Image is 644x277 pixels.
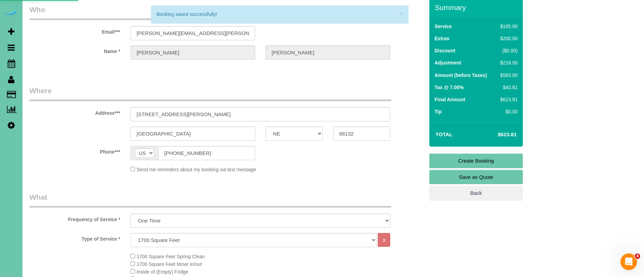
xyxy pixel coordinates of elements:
[29,192,391,208] legend: What
[435,72,487,79] label: Amount (before Taxes)
[635,253,640,259] span: 4
[429,186,523,200] a: Back
[435,96,465,103] label: Final Amount
[498,96,518,103] div: $623.81
[436,131,453,137] strong: Total
[156,11,403,18] div: Booking saved successfully!
[435,84,464,91] label: Tax @ 7.00%
[498,59,518,66] div: $218.00
[4,7,18,17] img: Automaid Logo
[435,108,442,115] label: Tip
[498,35,518,42] div: $200.00
[435,47,455,54] label: Discount
[136,269,188,275] span: Inside of (Empty) Fridge
[136,254,205,259] span: 1700 Square Feet Spring Clean
[498,84,518,91] div: $40.81
[429,154,523,168] a: Create Booking
[400,10,404,17] button: ×
[24,214,125,223] label: Frequency of Service *
[435,23,452,30] label: Service
[24,233,125,242] label: Type of Service *
[429,170,523,184] a: Save as Quote
[498,47,518,54] div: ($0.00)
[24,45,125,55] label: Name *
[136,261,202,267] span: 1700 Square Feet Move in/out
[29,86,391,101] legend: Where
[498,23,518,30] div: $165.00
[620,253,637,270] iframe: Intercom live chat
[435,59,461,66] label: Adjustment
[29,5,391,20] legend: Who
[435,3,519,11] h3: Summary
[136,167,256,172] span: Send me reminders about my booking via text message
[498,72,518,79] div: $583.00
[477,132,517,138] h4: $623.81
[498,108,518,115] div: $0.00
[435,35,449,42] label: Extras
